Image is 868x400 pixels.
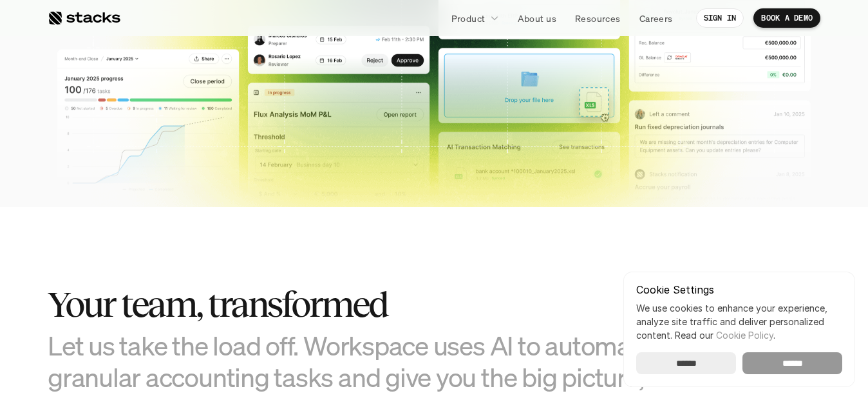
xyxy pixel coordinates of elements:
p: About us [518,12,556,25]
p: Cookie Settings [636,285,842,295]
a: Cookie Policy [716,330,773,341]
a: SIGN IN [696,8,744,28]
a: About us [510,6,564,30]
a: Resources [567,6,628,30]
a: Careers [632,6,681,30]
a: BOOK A DEMO [753,8,820,28]
h2: Your team, transformed [48,285,692,325]
p: BOOK A DEMO [761,14,813,23]
p: SIGN IN [704,14,737,23]
p: Resources [575,12,621,25]
p: Careers [639,12,673,25]
span: Read our . [675,330,775,341]
a: Privacy Policy [152,299,209,308]
p: We use cookies to enhance your experience, analyze site traffic and deliver personalized content. [636,301,842,342]
p: Product [451,12,486,25]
